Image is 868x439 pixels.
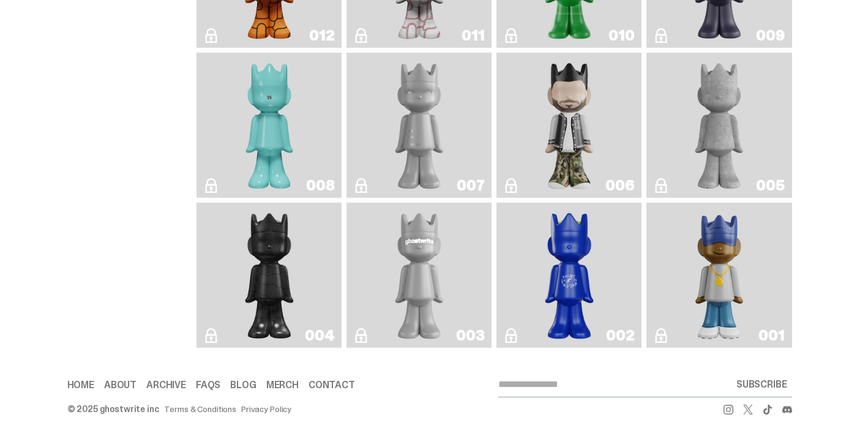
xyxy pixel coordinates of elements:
div: 005 [756,178,784,193]
a: Rocky's Matcha [504,208,634,343]
div: 003 [456,328,484,343]
img: Rocky's Matcha [540,208,598,343]
div: 007 [457,178,484,193]
div: 011 [462,28,484,43]
a: ghostwriter [354,208,484,343]
a: Terms & Conditions [164,405,236,413]
img: Toy Store [240,208,298,343]
a: FAQs [196,380,220,390]
div: 008 [306,178,334,193]
div: 006 [605,178,634,193]
a: ghost repose [354,58,484,193]
a: Robin [204,58,334,193]
div: 009 [756,28,784,43]
a: Privacy Policy [241,405,291,413]
a: Eastside Golf [654,208,784,343]
a: Archive [146,380,186,390]
a: Home [67,380,94,390]
a: Concrete [654,58,784,193]
div: © 2025 ghostwrite inc [67,405,159,413]
div: 010 [608,28,634,43]
a: Merch [266,380,299,390]
div: 004 [305,328,334,343]
a: Blog [230,380,256,390]
img: Amiri [540,58,598,193]
a: Toy Store [204,208,334,343]
img: Eastside Golf [690,208,748,343]
div: 012 [309,28,334,43]
img: ghostwriter [390,208,448,343]
img: ghost repose [390,58,448,193]
a: Contact [309,380,355,390]
div: 002 [606,328,634,343]
img: Concrete [690,58,748,193]
a: About [104,380,137,390]
button: SUBSCRIBE [731,372,792,397]
div: 001 [758,328,784,343]
a: Amiri [504,58,634,193]
img: Robin [240,58,298,193]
